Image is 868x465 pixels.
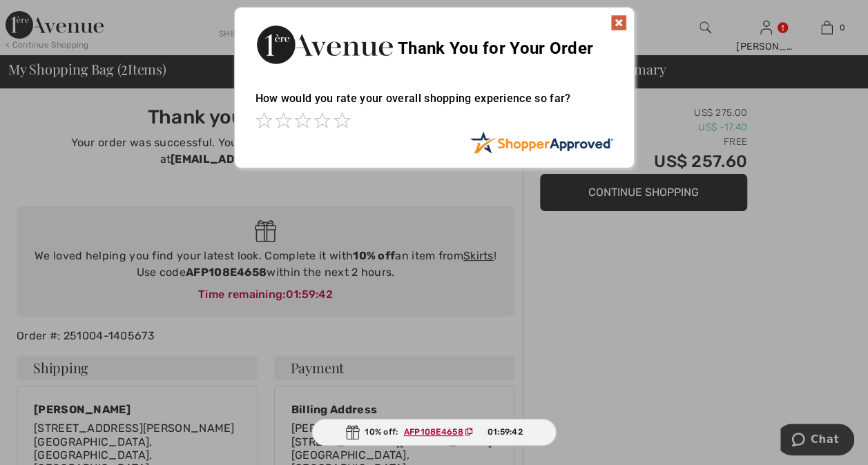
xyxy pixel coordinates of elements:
div: 10% off: [311,419,557,446]
div: How would you rate your overall shopping experience so far? [255,78,613,131]
img: Gift.svg [345,425,359,439]
span: Chat [30,10,59,22]
ins: AFP108E4658 [404,427,463,437]
img: Thank You for Your Order [255,21,394,68]
span: 01:59:42 [487,426,522,438]
span: Thank You for Your Order [398,39,593,58]
img: x [610,14,627,31]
